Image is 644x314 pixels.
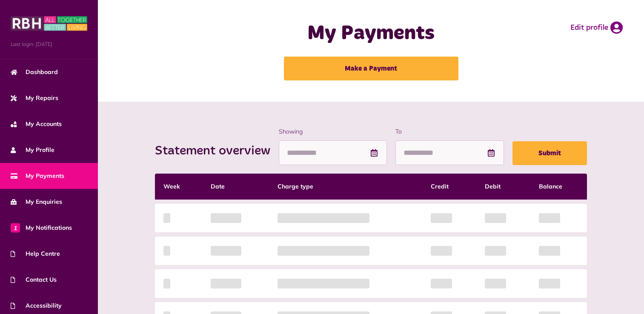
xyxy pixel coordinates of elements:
span: Help Centre [11,249,60,258]
span: Last login: [DATE] [11,40,87,48]
span: My Notifications [11,223,72,232]
span: Accessibility [11,301,62,310]
span: My Payments [11,171,64,180]
h1: My Payments [243,21,499,46]
span: My Repairs [11,94,58,103]
span: Dashboard [11,68,58,77]
span: Contact Us [11,275,57,284]
img: MyRBH [11,15,87,32]
span: My Enquiries [11,197,62,206]
a: Make a Payment [284,57,458,80]
span: 1 [11,223,20,232]
a: Edit profile [570,21,623,34]
span: My Accounts [11,120,62,128]
span: My Profile [11,146,54,154]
